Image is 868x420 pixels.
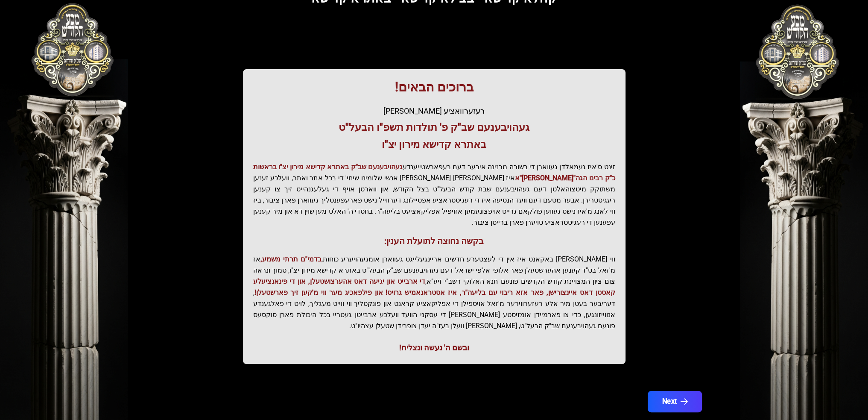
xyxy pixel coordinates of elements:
h3: בקשה נחוצה לתועלת הענין: [253,235,615,247]
h1: ברוכים הבאים! [253,79,615,95]
span: געהויבענעם שב"ק באתרא קדישא מירון יצ"ו בראשות כ"ק רבינו הגה"[PERSON_NAME]"א [253,163,615,182]
span: די ארבייט און יגיעה דאס אהערצושטעלן, און די פינאנציעלע קאסטן דאס איינצורישן, פאר אזא ריבוי עם בלי... [253,277,615,297]
h3: געהויבענעם שב"ק פ' תולדות תשפ"ו הבעל"ט [253,120,615,134]
button: Next [647,391,701,412]
span: בדמי"ם תרתי משמע, [260,255,321,263]
h3: באתרא קדישא מירון יצ"ו [253,138,615,151]
div: רעזערוואציע [PERSON_NAME] [253,105,615,117]
p: זינט ס'איז געמאלדן געווארן די בשורה מרנינה איבער דעם בעפארשטייענדע איז [PERSON_NAME] [PERSON_NAME... [253,162,615,228]
p: ווי [PERSON_NAME] באקאנט איז אין די לעצטערע חדשים אריינגעלייגט געווארן אומגעהויערע כוחות, אז מ'זא... [253,254,615,332]
div: ובשם ה' נעשה ונצליח! [253,342,615,354]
